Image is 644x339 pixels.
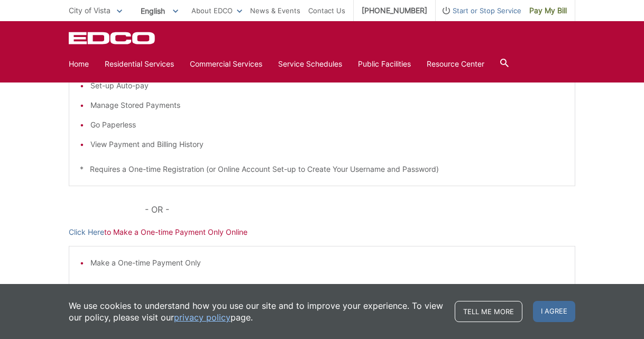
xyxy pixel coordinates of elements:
p: We use cookies to understand how you use our site and to improve your experience. To view our pol... [69,300,444,323]
p: * Requires a One-time Registration (or Online Account Set-up to Create Your Username and Password) [80,163,564,175]
p: - OR - [145,202,575,217]
p: * DOES NOT Require a One-time Registration (or Online Account Set-up) [80,282,564,294]
span: I agree [533,301,575,322]
li: Go Paperless [90,119,564,131]
a: Service Schedules [278,58,342,70]
a: privacy policy [174,311,231,323]
a: Residential Services [105,58,174,70]
span: City of Vista [69,6,111,15]
li: Set-up Auto-pay [90,80,564,91]
a: Contact Us [308,5,345,16]
span: English [133,2,186,20]
a: Commercial Services [190,58,262,70]
p: to Make a One-time Payment Only Online [69,226,575,238]
a: Resource Center [427,58,484,70]
a: Tell me more [455,301,522,322]
a: Home [69,58,89,70]
a: Public Facilities [358,58,411,70]
a: EDCD logo. Return to the homepage. [69,32,157,44]
span: Pay My Bill [529,5,567,16]
a: About EDCO [191,5,242,16]
li: Manage Stored Payments [90,99,564,111]
li: Make a One-time Payment Only [90,257,564,269]
li: View Payment and Billing History [90,139,564,150]
a: News & Events [250,5,300,16]
a: Click Here [69,226,104,238]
